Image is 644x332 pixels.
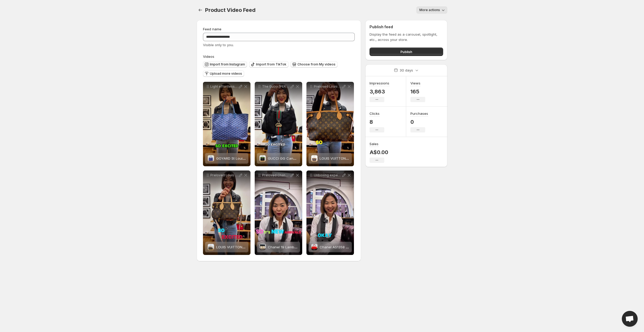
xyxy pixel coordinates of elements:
h3: Purchases [410,111,428,116]
p: 165 [410,88,425,95]
h3: Sales [370,141,378,146]
h3: Impressions [370,80,389,86]
button: Choose from My videos [291,61,338,68]
span: Feed name [203,27,221,31]
span: Product Video Feed [205,7,255,13]
div: Preloved Chanel 19 Beige Lambskin Chain Shoulder BagChanel 19 Lambskin Beige Chain Shoulder BagCh... [255,170,302,255]
span: Publish [400,49,412,54]
span: Choose from My videos [297,62,335,67]
span: LOUIS VUITTON Neverfull BB Monogram M46705 Bag [216,245,304,249]
span: Upload more videos [210,72,242,76]
button: Import from TikTok [249,61,288,68]
span: Videos [203,54,214,59]
button: More actions [416,6,447,14]
h2: Publish feed [370,24,443,30]
p: 30 days [400,68,413,73]
span: Chanel 19 Lambskin Beige Chain Shoulder Bag [268,245,345,249]
p: A$0.00 [370,149,388,155]
img: Chanel 19 Lambskin Beige Chain Shoulder Bag [259,244,266,250]
div: The Gucci [PERSON_NAME] Web [PERSON_NAME] Line Bag Bold Iconic Instantly recognisable Preloved au... [255,82,302,166]
p: Light effortless and iconic The Goyard St Louis PM in classic blue is made for days on the go roo... [210,84,238,89]
p: Preloved Louis Vuitton Neverfull BB Monogram luxeagainmaison prelovedluxury preownedlouisvuittonbags [210,173,238,177]
h3: Clicks [370,111,380,116]
p: 3,863 [370,88,389,95]
img: Chanel AS1358 Matelasse Red Gold Hardware Lambskin 2 Way Chain Shoulder 29th Series Bag [311,244,318,250]
p: 0 [410,119,428,125]
img: GUCCI GG Canvas Jackie Web Sherry Line Shoulder Bag 130779 [259,155,266,162]
button: Import from Instagram [203,61,247,68]
p: 8 [370,119,384,125]
div: Unboxing experience continues with Chanel Matelasse Red Lambskin Matte Gold Hardware Chain Should... [306,170,354,255]
p: Unboxing experience continues with Chanel Matelasse Red Lambskin Matte Gold Hardware Chain Should... [314,173,341,177]
button: Settings [197,6,204,14]
span: More actions [419,8,440,12]
span: Visible only to you. [203,43,234,47]
h3: Views [410,80,420,86]
span: GOYARD St Louis PM Tote Blue Bag [216,156,274,160]
button: Publish [370,48,443,56]
div: Preloved Louis Vuitton Neverfull PM ToteLOUIS VUITTON Neverfull PM Monogram Tote M41245LOUIS VUIT... [306,82,354,166]
p: The Gucci [PERSON_NAME] Web [PERSON_NAME] Line Bag Bold Iconic Instantly recognisable Preloved au... [262,84,290,89]
p: Preloved Louis Vuitton Neverfull PM Tote [314,84,341,89]
img: LOUIS VUITTON Neverfull PM Monogram Tote M41245 [311,155,318,162]
img: GOYARD St Louis PM Tote Blue Bag [208,155,214,162]
span: LOUIS VUITTON Neverfull PM Monogram Tote M41245 [320,156,409,160]
div: Preloved Louis Vuitton Neverfull BB Monogram luxeagainmaison prelovedluxury preownedlouisvuittonb... [203,170,250,255]
img: LOUIS VUITTON Neverfull BB Monogram M46705 Bag [208,244,214,250]
span: Import from TikTok [256,62,286,67]
p: Display the feed as a carousel, spotlight, etc., across your store. [370,32,443,42]
div: Light effortless and iconic The Goyard St Louis PM in classic blue is made for days on the go roo... [203,82,250,166]
span: GUCCI GG Canvas [PERSON_NAME] Web [PERSON_NAME] Line Shoulder Bag 130779 [268,156,407,160]
p: Preloved Chanel 19 Beige Lambskin Chain Shoulder Bag [262,173,290,177]
button: Upload more videos [203,70,244,77]
span: Chanel AS1358 Matelasse Red Gold Hardware Lambskin 2 Way Chain Shoulder 29th Series Bag [320,245,478,249]
div: Open chat [622,311,638,327]
span: Import from Instagram [210,62,245,67]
